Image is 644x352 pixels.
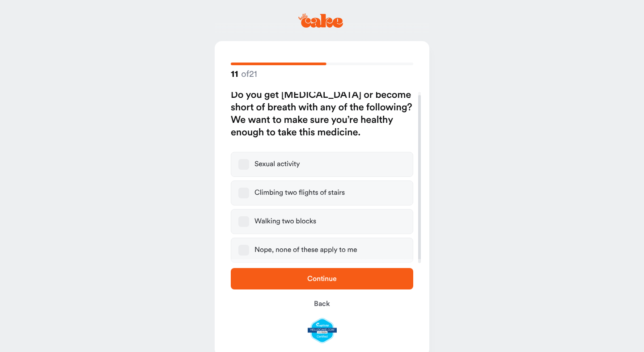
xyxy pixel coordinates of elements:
[314,300,330,307] span: Back
[254,217,316,226] div: Walking two blocks
[307,275,337,282] span: Continue
[231,69,238,80] span: 11
[231,68,257,80] strong: of 21
[254,246,357,255] div: Nope, none of these apply to me
[231,293,413,314] button: Back
[254,160,300,169] div: Sexual activity
[238,216,249,227] button: Walking two blocks
[238,188,249,198] button: Climbing two flights of stairs
[238,159,249,170] button: Sexual activity
[238,245,249,256] button: Nope, none of these apply to me
[231,89,413,139] h2: Do you get [MEDICAL_DATA] or become short of breath with any of the following? We want to make su...
[254,189,345,197] div: Climbing two flights of stairs
[231,268,413,289] button: Continue
[308,318,337,343] img: legit-script-certified.png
